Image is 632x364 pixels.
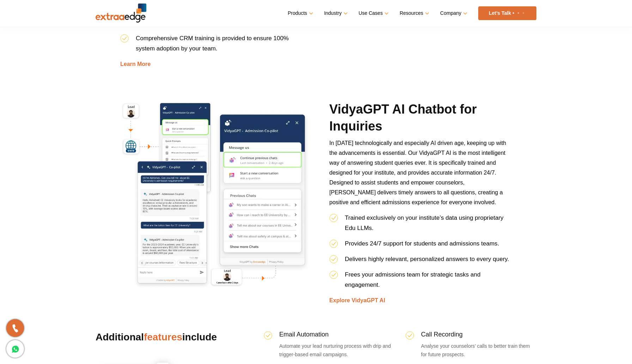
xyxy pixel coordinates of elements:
h3: Additional include [96,330,236,358]
a: Explore VidyaGPT AI [329,297,385,303]
span: Provides 24/7 support for students and admissions teams. [345,240,499,247]
span: Comprehensive CRM training is provided to ensure 100% system adoption by your team. [136,35,289,52]
span: Delivers highly relevant, personalized answers to every query. [345,256,509,262]
span: Frees your admissions team for strategic tasks and engagement. [345,271,481,288]
h4: Email Automation [279,330,395,342]
a: Industry [324,8,346,18]
span: Trained exclusively on your institute’s data using proprietary Edu LLMs. [345,214,504,231]
span: In [DATE] technologically and especially AI driven age, keeping up with the advancements is essen... [329,140,506,205]
a: Learn More [120,61,151,67]
span: features [144,332,182,342]
h2: VidyaGPT AI Chatbot for Inquiries [329,101,512,138]
p: Analyse your counselors’ calls to better train them for future prospects. [421,342,536,359]
img: vidya-ai [120,101,311,289]
p: Automate your lead nurturing process with drip and trigger-based email campaigns. [279,342,395,359]
a: Let’s Talk [478,6,536,20]
a: Products [288,8,312,18]
a: Company [440,8,466,18]
a: Use Cases [359,8,387,18]
h4: Call Recording [421,330,536,342]
a: Resources [400,8,428,18]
